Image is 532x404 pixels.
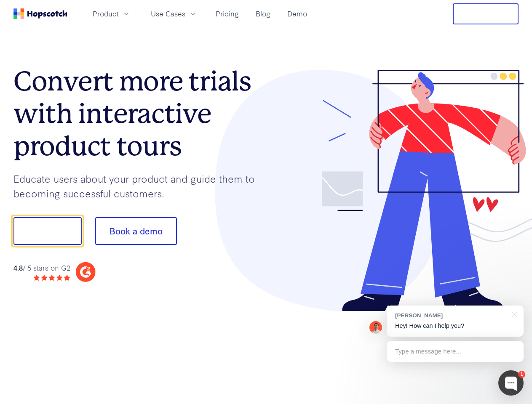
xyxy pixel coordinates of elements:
img: Mark Spera [369,321,382,334]
a: Demo [284,7,310,21]
span: Product [93,8,119,19]
button: Show me! [13,217,82,245]
div: [PERSON_NAME] [395,311,507,319]
button: Free Trial [453,3,519,24]
button: Book a demo [95,217,177,245]
div: 1 [518,371,525,378]
div: Type a message here... [387,341,524,362]
p: Hey! How can I help you? [395,322,515,330]
span: Use Cases [151,8,185,19]
p: Educate users about your product and guide them to becoming successful customers. [13,171,266,200]
strong: 4.8 [13,263,23,272]
a: Home [13,8,67,19]
a: Blog [252,7,274,21]
a: Pricing [212,7,242,21]
button: Use Cases [146,7,202,21]
h1: Convert more trials with interactive product tours [13,65,266,162]
div: / 5 stars on G2 [13,263,70,273]
button: Product [88,7,136,21]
